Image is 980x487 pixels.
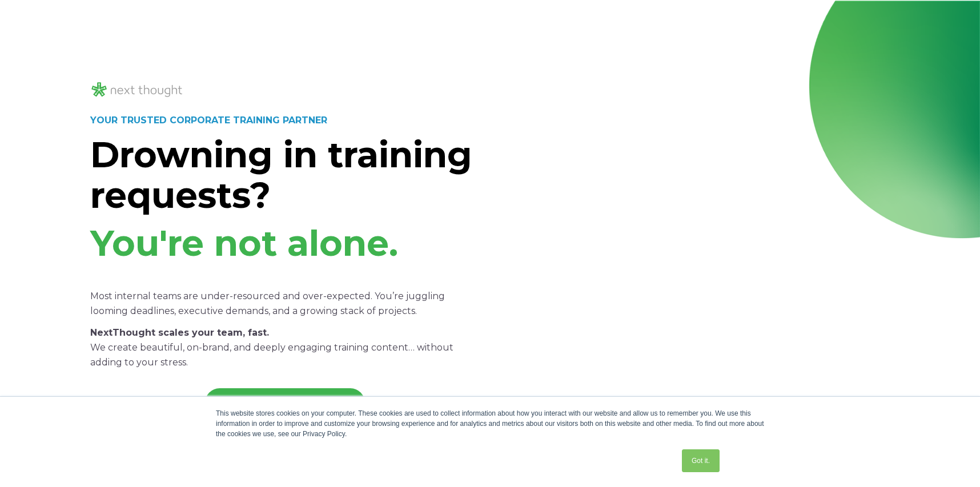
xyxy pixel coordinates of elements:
[90,133,472,217] span: Drowning in training requests?
[524,61,866,253] iframe: NextThought Reel
[90,342,453,368] span: We create beautiful, on-brand, and deeply engaging training content… without adding to your stress.
[90,222,398,265] strong: You're not alone.
[90,81,184,99] img: NT_Logo_LightMode
[90,327,269,338] strong: NextThought scales your team, fast.
[216,408,764,439] div: This website stores cookies on your computer. These cookies are used to collect information about...
[90,291,445,316] span: Most internal teams are under-resourced and over-expected. You’re juggling looming deadlines, exe...
[682,449,720,472] a: Got it.
[90,115,327,126] strong: YOUR TRUSTED CORPORATE TRAINING PARTNER
[205,388,366,417] a: GET YOUR FREE QUOTE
